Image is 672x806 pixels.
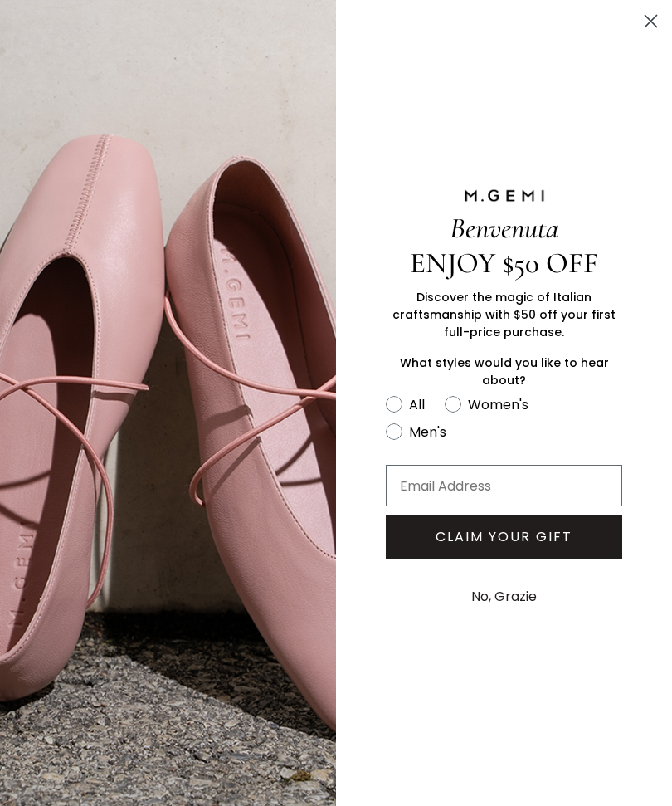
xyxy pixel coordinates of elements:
[409,422,446,442] div: Men's
[450,211,558,246] span: Benvenuta
[392,289,616,340] span: Discover the magic of Italian craftsmanship with $50 off your first full-price purchase.
[636,7,665,36] button: Close dialog
[400,354,609,388] span: What styles would you like to hear about?
[468,394,528,415] div: Women's
[386,515,622,559] button: CLAIM YOUR GIFT
[409,394,425,415] div: All
[386,465,622,506] input: Email Address
[463,576,545,618] button: No, Grazie
[410,246,598,281] span: ENJOY $50 OFF
[463,188,546,203] img: M.GEMI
